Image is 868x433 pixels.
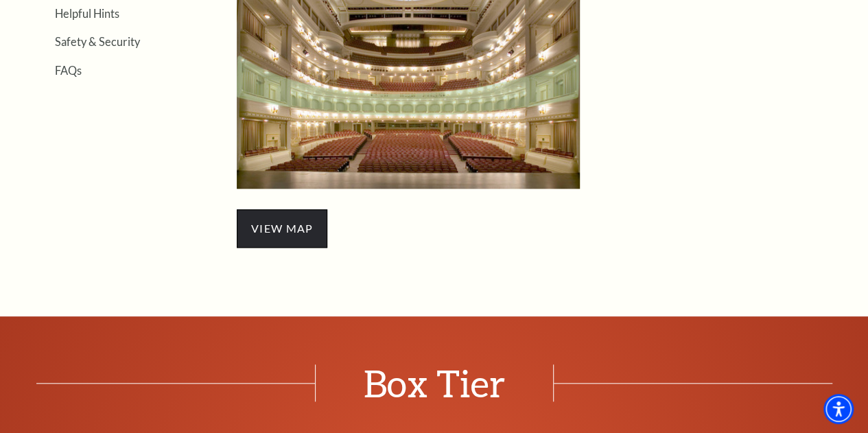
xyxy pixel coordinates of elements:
[237,209,327,248] span: view map
[55,35,140,48] a: Safety & Security
[55,7,119,20] a: Helpful Hints
[55,64,82,77] a: FAQs
[237,220,327,235] a: view map - open in a new tab
[315,364,554,401] span: Box Tier
[237,71,580,86] a: Box Tier Seating - open in a new tab
[823,394,854,424] div: Accessibility Menu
